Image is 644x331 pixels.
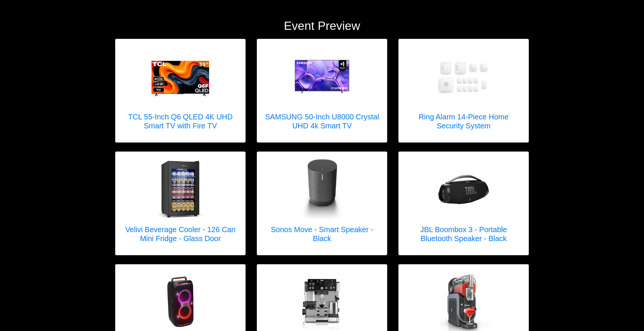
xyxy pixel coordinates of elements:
[406,159,521,247] a: JBL Boombox 3 - Portable Bluetooth Speaker - Black JBL Boombox 3 - Portable Bluetooth Speaker - B...
[151,47,210,106] img: TCL 55-Inch Q6 QLED 4K UHD Smart TV with Fire TV
[265,47,379,135] a: SAMSUNG 50-Inch U8000 Crystal UHD 4k Smart TV SAMSUNG 50-Inch U8000 Crystal UHD 4k Smart TV
[115,19,529,33] h2: Event Preview
[265,225,379,243] h5: Sonos Move - Smart Speaker - Black
[123,112,238,130] h5: TCL 55-Inch Q6 QLED 4K UHD Smart TV with Fire TV
[123,159,238,247] a: Velivi Beverage Cooler - 126 Can Mini Fridge - Glass Door Velivi Beverage Cooler - 126 Can Mini F...
[292,57,352,97] img: SAMSUNG 50-Inch U8000 Crystal UHD 4k Smart TV
[123,47,238,135] a: TCL 55-Inch Q6 QLED 4K UHD Smart TV with Fire TV TCL 55-Inch Q6 QLED 4K UHD Smart TV with Fire TV
[123,225,238,243] h5: Velivi Beverage Cooler - 126 Can Mini Fridge - Glass Door
[434,47,493,106] img: Ring Alarm 14-Piece Home Security System
[265,112,379,130] h5: SAMSUNG 50-Inch U8000 Crystal UHD 4k Smart TV
[406,112,521,130] h5: Ring Alarm 14-Piece Home Security System
[151,159,210,219] img: Velivi Beverage Cooler - 126 Can Mini Fridge - Glass Door
[434,159,493,219] img: JBL Boombox 3 - Portable Bluetooth Speaker - Black
[265,159,379,247] a: Sonos Move - Smart Speaker - Black Sonos Move - Smart Speaker - Black
[406,225,521,243] h5: JBL Boombox 3 - Portable Bluetooth Speaker - Black
[406,47,521,135] a: Ring Alarm 14-Piece Home Security System Ring Alarm 14-Piece Home Security System
[292,159,352,219] img: Sonos Move - Smart Speaker - Black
